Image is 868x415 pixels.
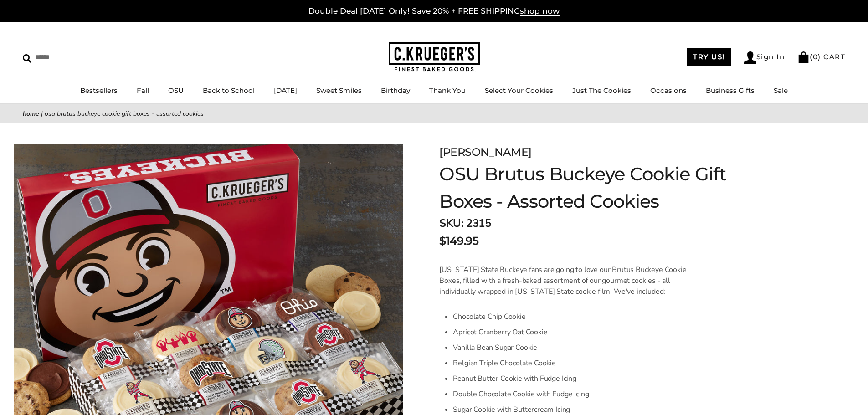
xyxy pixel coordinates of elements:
img: Account [744,51,756,64]
a: Sale [774,86,788,95]
a: TRY US! [687,48,731,66]
a: Sweet Smiles [316,86,362,95]
a: Back to School [203,86,255,95]
a: (0) CART [797,52,845,61]
nav: breadcrumbs [23,108,845,119]
li: Apricot Cranberry Oat Cookie [453,324,688,340]
strong: SKU: [439,216,463,231]
li: Chocolate Chip Cookie [453,309,688,324]
img: C.KRUEGER'S [389,42,480,72]
li: Peanut Butter Cookie with Fudge Icing [453,371,688,386]
span: shop now [520,6,560,16]
a: Occasions [650,86,687,95]
span: 2315 [466,216,491,231]
li: Double Chocolate Cookie with Fudge Icing [453,386,688,402]
li: Vanilla Bean Sugar Cookie [453,340,688,355]
a: Just The Cookies [572,86,631,95]
span: $149.95 [439,233,478,249]
a: Sign In [744,51,785,64]
a: OSU [168,86,184,95]
div: [PERSON_NAME] [439,144,730,160]
a: [DATE] [274,86,297,95]
a: Birthday [381,86,410,95]
a: Bestsellers [80,86,118,95]
img: Search [23,54,31,63]
span: | [41,109,43,118]
h1: OSU Brutus Buckeye Cookie Gift Boxes - Assorted Cookies [439,160,730,215]
a: Business Gifts [706,86,755,95]
a: Select Your Cookies [485,86,553,95]
a: Thank You [429,86,466,95]
li: Belgian Triple Chocolate Cookie [453,355,688,371]
span: OSU Brutus Buckeye Cookie Gift Boxes - Assorted Cookies [45,109,204,118]
input: Search [23,50,131,64]
a: Fall [137,86,149,95]
p: [US_STATE] State Buckeye fans are going to love our Brutus Buckeye Cookie Boxes, filled with a fr... [439,264,688,297]
span: 0 [813,52,818,61]
a: Home [23,109,39,118]
img: Bag [797,51,810,63]
a: Double Deal [DATE] Only! Save 20% + FREE SHIPPINGshop now [308,6,560,16]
